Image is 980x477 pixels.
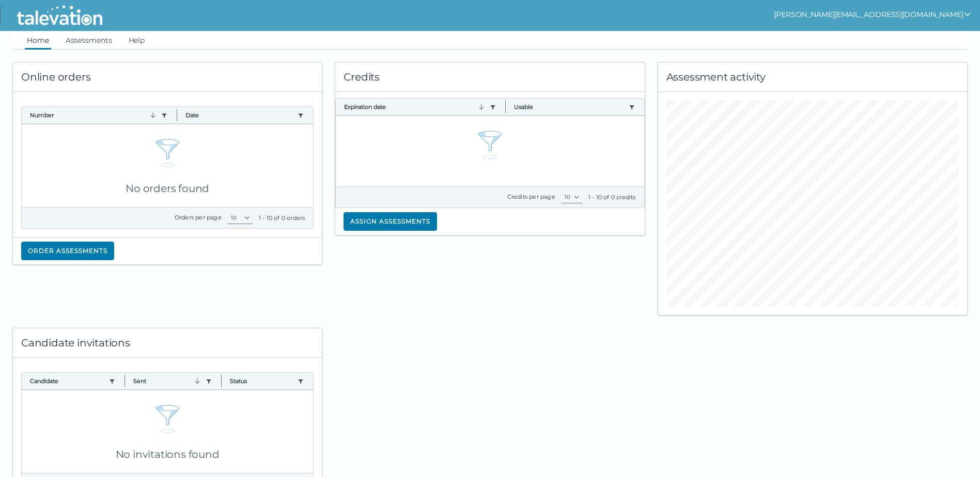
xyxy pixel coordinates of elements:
[30,377,105,385] button: Candidate
[230,377,293,385] button: Status
[13,62,322,92] div: Online orders
[126,182,209,195] span: No orders found
[13,328,322,358] div: Candidate invitations
[175,214,222,221] label: Orders per page
[259,214,305,222] div: 1 - 10 of 0 orders
[21,242,114,260] button: Order assessments
[64,31,114,50] a: Assessments
[774,8,972,21] button: show user actions
[185,111,294,119] button: Date
[502,96,509,118] button: Column resize handle
[127,31,147,50] a: Help
[218,370,225,392] button: Column resize handle
[174,104,180,126] button: Column resize handle
[344,212,437,231] button: Assign assessments
[133,377,201,385] button: Sent
[30,111,157,119] button: Number
[12,3,107,28] img: Talevation_Logo_Transparent_white.png
[335,62,644,92] div: Credits
[25,31,51,50] a: Home
[507,193,555,200] label: Credits per page
[121,370,128,392] button: Column resize handle
[514,103,625,111] button: Usable
[658,62,967,92] div: Assessment activity
[344,103,486,111] button: Expiration date
[116,448,220,460] span: No invitations found
[588,193,636,201] div: 1 - 10 of 0 credits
